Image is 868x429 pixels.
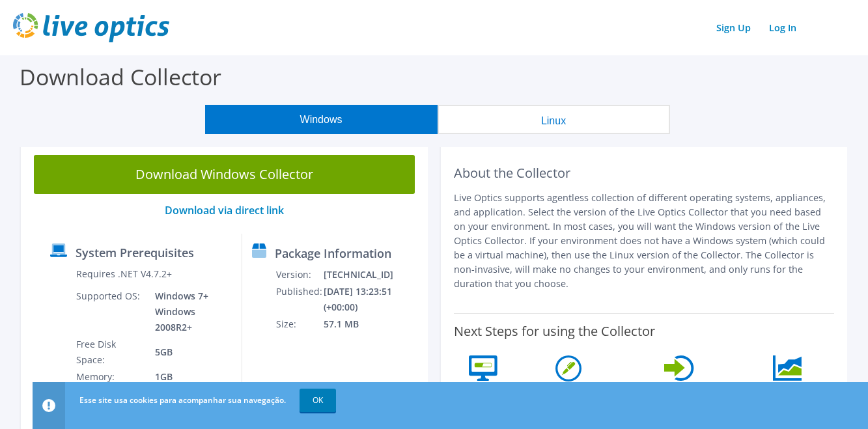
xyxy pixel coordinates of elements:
[454,381,514,411] label: Unzip and run the .exe
[275,316,323,333] td: Size:
[323,283,421,316] td: [DATE] 13:23:51 (+00:00)
[275,266,323,283] td: Version:
[13,13,169,42] img: live_optics_svg.svg
[275,247,391,260] label: Package Information
[76,368,145,385] td: Memory:
[76,268,172,281] label: Requires .NET V4.7.2+
[763,18,803,37] a: Log In
[76,246,194,259] label: System Prerequisites
[165,203,284,217] a: Download via direct link
[275,283,323,316] td: Published:
[454,165,835,181] h2: About the Collector
[79,394,286,406] span: Esse site usa cookies para acompanhar sua navegação.
[438,105,670,134] button: Linux
[323,316,421,333] td: 57.1 MB
[454,324,655,339] label: Next Steps for using the Collector
[145,368,232,385] td: 1GB
[34,155,415,194] a: Download Windows Collector
[20,62,221,92] label: Download Collector
[76,288,145,336] td: Supported OS:
[76,336,145,368] td: Free Disk Space:
[740,381,834,411] label: View your data within the project
[520,381,618,424] label: Register using the line in your welcome email
[454,191,835,291] p: Live Optics supports agentless collection of different operating systems, appliances, and applica...
[710,18,757,37] a: Sign Up
[300,389,336,412] a: OK
[205,105,438,134] button: Windows
[145,336,232,368] td: 5GB
[145,288,232,336] td: Windows 7+ Windows 2008R2+
[624,381,735,424] label: Log into the Live Optics portal and view your project
[323,266,421,283] td: [TECHNICAL_ID]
